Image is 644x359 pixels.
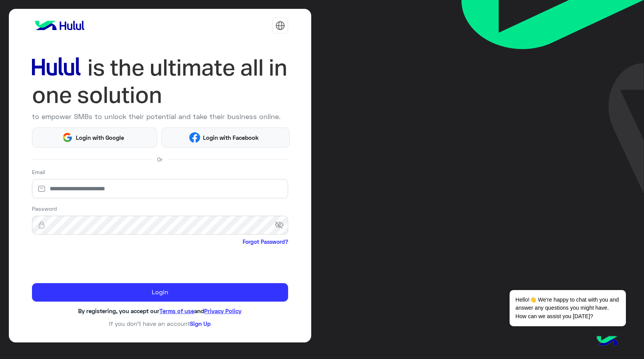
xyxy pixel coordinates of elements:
button: Login [32,283,288,302]
p: to empower SMBs to unlock their potential and take their business online. [32,111,288,122]
span: Hello!👋 We're happy to chat with you and answer any questions you might have. How can we assist y... [510,290,626,326]
span: Login with Facebook [200,133,262,142]
a: Privacy Policy [204,307,241,314]
img: lock [32,221,51,229]
span: By registering, you accept our [78,307,159,314]
img: tab [275,21,285,30]
h6: If you don’t have an account [32,320,288,327]
img: logo [32,18,87,33]
span: Login with Google [73,133,127,142]
img: hululLoginTitle_EN.svg [32,54,288,109]
label: Email [32,168,45,176]
button: Login with Facebook [161,127,290,147]
span: visibility_off [275,218,288,232]
label: Password [32,205,57,213]
img: Facebook [189,132,200,143]
a: Terms of use [159,307,194,314]
a: Forgot Password? [243,238,288,246]
span: Or [157,155,163,163]
img: hulul-logo.png [594,328,621,355]
img: email [32,185,51,193]
button: Login with Google [32,127,157,147]
iframe: reCAPTCHA [32,247,149,277]
a: Sign Up [190,320,211,327]
img: Google [62,132,73,143]
span: and [194,307,204,314]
